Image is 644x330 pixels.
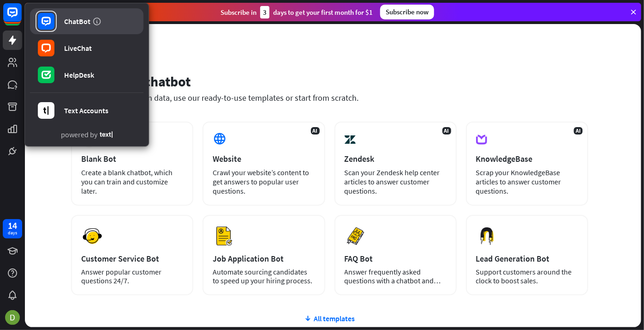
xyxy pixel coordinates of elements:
div: Subscribe now [380,5,434,19]
div: Zendesk [345,153,447,164]
div: Answer popular customer questions 24/7. [81,268,183,285]
button: Open LiveChat chat widget [7,4,35,31]
span: AI [574,127,583,134]
div: Train your chatbot with data, use our ready-to-use templates or start from scratch. [71,92,588,103]
div: Create a blank chatbot, which you can train and customize later. [81,168,183,196]
div: Subscribe in days to get your first month for $1 [221,6,373,18]
div: FAQ Bot [345,253,447,264]
div: Blank Bot [81,153,183,164]
div: Lead Generation Bot [476,253,578,264]
div: Customer Service Bot [81,253,183,264]
div: Answer frequently asked questions with a chatbot and save your time. [345,268,447,285]
div: Set up your chatbot [71,73,588,90]
div: 14 [8,221,17,230]
div: Scan your Zendesk help center articles to answer customer questions. [345,168,447,196]
span: AI [442,127,451,134]
div: KnowledgeBase [476,153,578,164]
a: 14 days [3,219,22,238]
div: Support customers around the clock to boost sales. [476,268,578,285]
div: days [8,230,17,236]
div: All templates [71,314,588,323]
div: Automate sourcing candidates to speed up your hiring process. [213,268,315,285]
span: AI [311,127,320,134]
div: Crawl your website’s content to get answers to popular user questions. [213,168,315,196]
div: Website [213,153,315,164]
div: 3 [260,6,269,18]
div: Job Application Bot [213,253,315,264]
div: Scrap your KnowledgeBase articles to answer customer questions. [476,168,578,196]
